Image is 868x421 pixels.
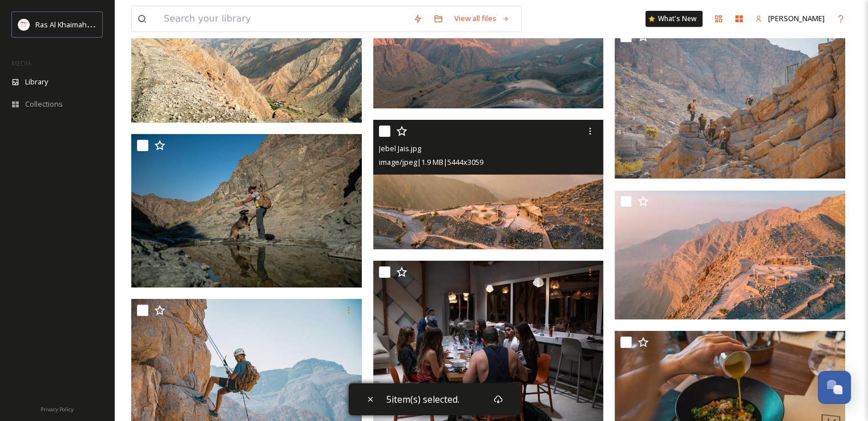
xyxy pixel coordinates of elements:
[379,157,483,167] span: image/jpeg | 1.9 MB | 5444 x 3059
[41,406,74,413] span: Privacy Policy
[373,120,604,249] img: Jebel Jais.jpg
[41,402,74,415] a: Privacy Policy
[386,393,459,406] span: 5 item(s) selected.
[131,134,362,288] img: Dog Hike @ Wadi Shawka.jpg
[818,371,851,404] button: Open Chat
[25,99,63,110] span: Collections
[449,7,515,30] a: View all files
[615,25,845,179] img: Bear Grylls Camp.jpg
[25,76,48,87] span: Library
[35,19,197,30] span: Ras Al Khaimah Tourism Development Authority
[158,6,407,31] input: Search your library
[11,59,31,67] span: MEDIA
[379,143,421,153] span: Jebel Jais.jpg
[18,19,30,30] img: Logo_RAKTDA_RGB-01.png
[749,7,830,30] a: [PERSON_NAME]
[645,11,703,27] a: What's New
[615,191,845,320] img: Jebel Jais.jpg
[768,13,825,23] span: [PERSON_NAME]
